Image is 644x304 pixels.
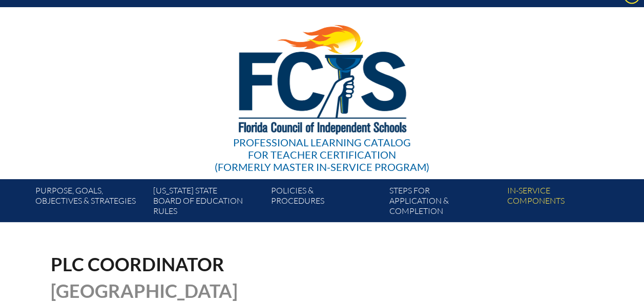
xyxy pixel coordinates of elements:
[385,183,503,222] a: Steps forapplication & completion
[503,183,621,222] a: In-servicecomponents
[51,253,224,275] span: PLC Coordinator
[211,5,433,175] a: Professional Learning Catalog for Teacher Certification(formerly Master In-service Program)
[216,7,428,147] img: FCISlogo221.eps
[215,136,429,173] div: Professional Learning Catalog (formerly Master In-service Program)
[51,279,238,302] span: [GEOGRAPHIC_DATA]
[31,183,149,222] a: Purpose, goals,objectives & strategies
[248,148,396,161] span: for Teacher Certification
[149,183,267,222] a: [US_STATE] StateBoard of Education rules
[267,183,385,222] a: Policies &Procedures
